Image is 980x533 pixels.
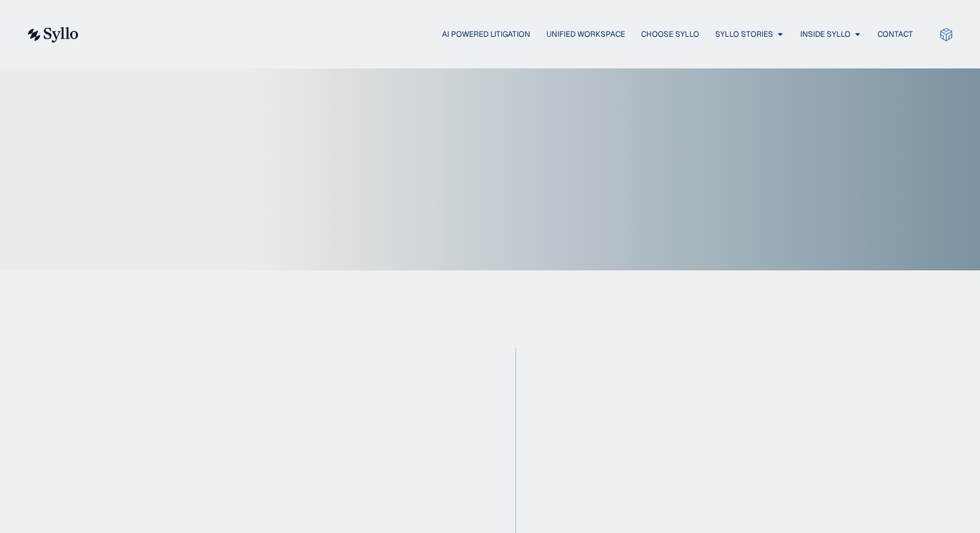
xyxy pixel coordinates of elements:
img: syllo [26,27,79,43]
a: Unified Workspace [546,28,625,40]
a: Choose Syllo [641,28,699,40]
div: Menu Toggle [104,28,913,41]
a: Contact [878,28,913,40]
a: Inside Syllo [800,28,850,40]
nav: Menu [104,28,913,41]
a: Syllo Stories [715,28,773,40]
a: AI Powered Litigation [442,28,530,40]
